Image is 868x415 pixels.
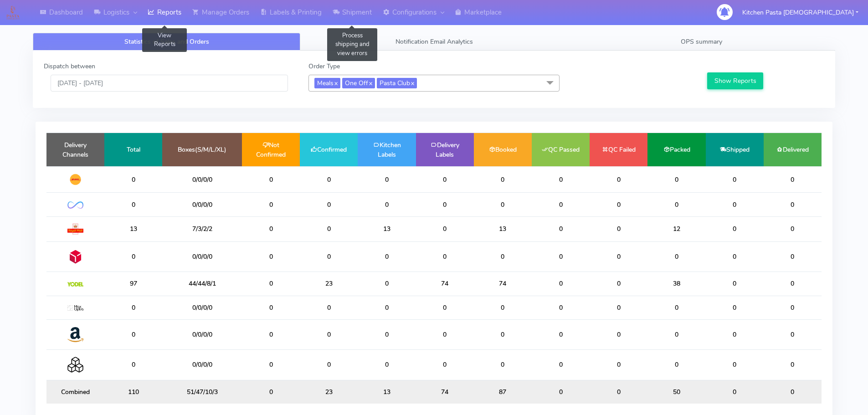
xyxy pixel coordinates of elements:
td: 13 [358,380,416,404]
td: 0 [300,319,358,349]
td: 0 [532,241,590,272]
td: 23 [300,272,358,296]
td: 0 [590,241,647,272]
td: 12 [647,216,705,241]
td: 13 [474,216,532,241]
td: 0 [706,350,764,380]
a: x [368,78,372,87]
td: 0 [764,241,822,272]
img: DHL [67,174,83,185]
td: 0 [300,193,358,216]
td: 0 [358,319,416,349]
td: 0 [706,166,764,193]
td: 0 [706,216,764,241]
td: 0 [532,319,590,349]
img: OnFleet [67,201,83,209]
td: 0 [647,296,705,319]
td: Confirmed [300,133,358,166]
td: 0 [647,319,705,349]
input: Pick the Daterange [51,75,288,92]
td: 38 [647,272,705,296]
td: 0 [647,166,705,193]
span: Statistics of Sales and Orders [124,37,209,46]
td: 87 [474,380,532,404]
td: 0 [532,166,590,193]
td: 0 [532,272,590,296]
td: 0 [416,241,474,272]
td: 0 [706,296,764,319]
td: 0 [764,272,822,296]
td: 0 [532,296,590,319]
td: Delivered [764,133,822,166]
td: Shipped [706,133,764,166]
td: 0 [104,296,162,319]
td: 0 [764,350,822,380]
td: 0 [532,216,590,241]
td: 23 [300,380,358,404]
td: 0 [358,272,416,296]
td: 0 [532,380,590,404]
span: Notification Email Analytics [395,37,473,46]
td: 0 [416,319,474,349]
span: Meals [314,78,340,88]
td: 0 [764,319,822,349]
td: 50 [647,380,705,404]
td: 74 [416,380,474,404]
td: 0 [358,350,416,380]
img: Royal Mail [67,224,83,235]
td: 44/44/8/1 [162,272,242,296]
td: 0 [104,350,162,380]
td: 0 [590,380,647,404]
td: 0 [416,216,474,241]
td: 0 [416,193,474,216]
td: 0 [242,272,300,296]
td: 0 [416,296,474,319]
td: 0 [242,350,300,380]
td: Packed [647,133,705,166]
td: 0/0/0/0 [162,166,242,193]
td: 0 [590,216,647,241]
td: 0 [532,193,590,216]
td: 0 [647,350,705,380]
td: 0/0/0/0 [162,319,242,349]
td: 0 [242,380,300,404]
td: 0 [474,193,532,216]
td: QC Failed [590,133,647,166]
td: 0 [104,166,162,193]
td: 74 [474,272,532,296]
td: 0 [242,296,300,319]
td: 0 [647,193,705,216]
td: 0 [358,241,416,272]
td: 0 [474,319,532,349]
td: 0 [242,241,300,272]
td: Total [104,133,162,166]
td: 0 [764,380,822,404]
td: 0 [242,193,300,216]
td: 7/3/2/2 [162,216,242,241]
td: Combined [46,380,104,404]
img: DPD [67,249,83,265]
td: 0/0/0/0 [162,193,242,216]
img: Collection [67,357,83,373]
td: 0 [764,193,822,216]
td: 0 [706,272,764,296]
td: 0 [416,166,474,193]
td: 0 [416,350,474,380]
button: Kitchen Pasta [DEMOGRAPHIC_DATA] [735,3,865,22]
td: 51/47/10/3 [162,380,242,404]
td: Booked [474,133,532,166]
td: 0 [242,319,300,349]
td: 0 [590,296,647,319]
td: 0 [242,216,300,241]
td: 0 [764,216,822,241]
td: Delivery Labels [416,133,474,166]
td: 0 [706,241,764,272]
td: 0 [104,241,162,272]
td: 0 [706,193,764,216]
td: 0/0/0/0 [162,350,242,380]
label: Dispatch between [44,61,95,71]
td: 0 [358,166,416,193]
td: 0/0/0/0 [162,296,242,319]
span: Pasta Club [377,78,417,88]
td: 0 [300,216,358,241]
